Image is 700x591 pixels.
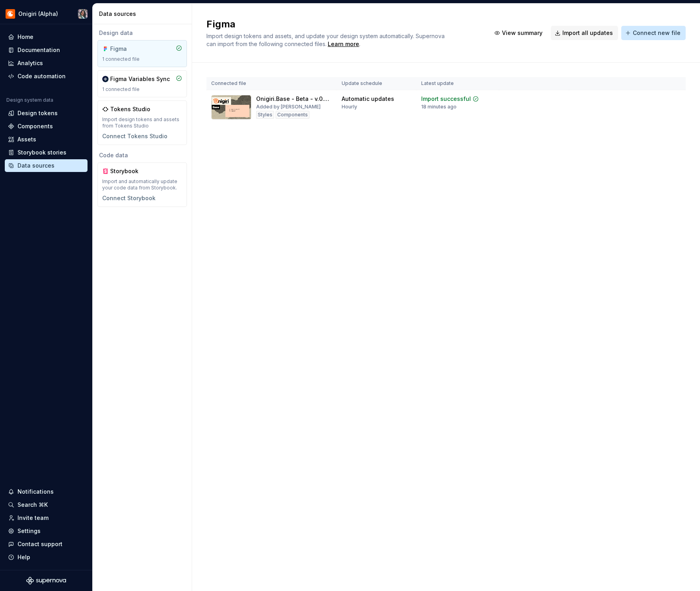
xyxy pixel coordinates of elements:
button: Search ⌘K [5,498,87,511]
div: Contact support [17,540,62,548]
button: Connect new file [621,26,686,40]
a: Storybook stories [5,146,87,159]
span: Import design tokens and assets, and update your design system automatically. Supernova can impor... [206,33,446,47]
div: Code data [97,151,187,159]
a: Analytics [5,57,87,70]
div: Design data [97,29,187,37]
th: Connected file [206,77,337,90]
a: Code automation [5,70,87,83]
div: Components [276,111,309,119]
div: Styles [256,111,274,119]
div: Assets [17,135,36,143]
button: Import all updates [551,26,618,40]
div: Home [17,33,33,41]
a: Documentation [5,44,87,56]
a: Settings [5,525,87,537]
div: Code automation [17,72,66,80]
div: 1 connected file [102,86,182,93]
a: Design tokens [5,107,87,120]
span: Import all updates [562,29,613,37]
a: Data sources [5,159,87,172]
div: Search ⌘K [17,501,48,509]
a: Invite team [5,512,87,524]
a: Tokens StudioImport design tokens and assets from Tokens StudioConnect Tokens Studio [97,100,187,145]
th: Latest update [416,77,499,90]
button: Connect Storybook [102,194,156,202]
div: Import design tokens and assets from Tokens Studio [102,116,182,129]
div: Added by [PERSON_NAME] [256,104,321,110]
img: 25dd04c0-9bb6-47b6-936d-a9571240c086.png [6,9,15,19]
div: Figma [110,45,148,53]
button: Help [5,551,87,564]
div: Design system data [6,97,53,103]
div: 1 connected file [102,56,182,62]
div: Tokens Studio [110,105,150,113]
div: Storybook stories [17,149,66,156]
div: Design tokens [17,109,58,117]
button: Notifications [5,485,87,498]
div: Analytics [17,59,43,67]
button: Onigiri (Alpha)Susan Lin [2,5,91,22]
div: Invite team [17,514,49,522]
div: Import successful [421,95,471,103]
img: Susan Lin [78,9,87,19]
button: Connect Tokens Studio [102,132,167,140]
a: Assets [5,133,87,146]
h2: Figma [206,18,481,31]
div: Components [17,122,53,130]
span: Connect new file [633,29,681,37]
svg: Supernova Logo [26,577,66,585]
div: Documentation [17,46,60,54]
div: 18 minutes ago [421,104,457,110]
a: Components [5,120,87,133]
div: Storybook [110,167,148,175]
div: Onigiri (Alpha) [18,10,58,18]
div: Data sources [99,10,189,18]
button: View summary [490,26,548,40]
div: Settings [17,527,41,535]
a: Figma Variables Sync1 connected file [97,70,187,97]
a: Home [5,31,87,43]
div: Figma Variables Sync [110,75,170,83]
span: View summary [502,29,542,37]
span: . [327,41,360,47]
a: StorybookImport and automatically update your code data from Storybook.Connect Storybook [97,162,187,207]
div: Onigiri.Base - Beta - v.0.0.0 [256,95,332,103]
div: Help [17,553,30,561]
a: Learn more [328,40,359,48]
a: Figma1 connected file [97,40,187,67]
div: Hourly [342,104,357,110]
div: Import and automatically update your code data from Storybook. [102,178,182,191]
div: Automatic updates [342,95,394,103]
button: Contact support [5,538,87,550]
div: Data sources [17,162,54,170]
th: Update schedule [337,77,416,90]
div: Notifications [17,488,54,496]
